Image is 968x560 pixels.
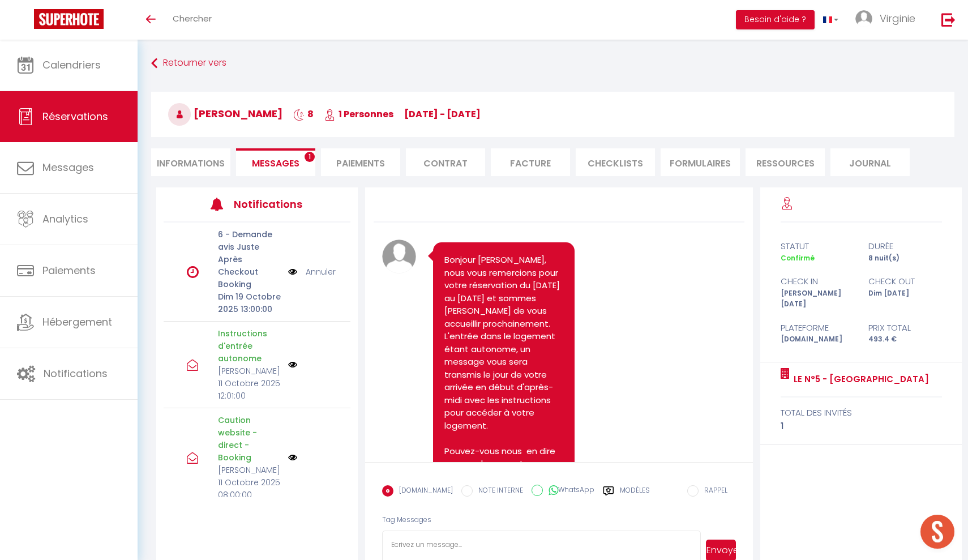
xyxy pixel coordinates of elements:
[781,420,942,433] div: 1
[406,148,485,176] li: Contrat
[42,160,94,174] span: Messages
[321,148,400,176] li: Paiements
[781,406,942,420] div: total des invités
[491,148,570,176] li: Facture
[861,240,949,253] div: durée
[252,157,299,170] span: Messages
[305,152,315,162] span: 1
[42,315,112,329] span: Hébergement
[861,275,949,288] div: check out
[746,148,825,176] li: Ressources
[218,228,281,290] p: 6 - Demande avis Juste Après Checkout Booking
[293,108,314,121] span: 8
[773,240,861,253] div: statut
[861,288,949,310] div: Dim [DATE]
[830,148,910,176] li: Journal
[393,485,453,498] label: [DOMAIN_NAME]
[306,266,336,278] a: Annuler
[44,366,108,381] span: Notifications
[404,108,481,121] span: [DATE] - [DATE]
[920,515,954,549] div: Ouvrir le chat
[861,334,949,345] div: 493.4 €
[42,212,88,226] span: Analytics
[941,12,956,27] img: logout
[324,108,393,121] span: 1 Personnes
[234,191,311,217] h3: Notifications
[773,334,861,345] div: [DOMAIN_NAME]
[288,266,297,278] img: NO IMAGE
[42,58,101,72] span: Calendriers
[151,53,954,74] a: Retourner vers
[218,327,281,365] p: Instructions d'entrée autonome
[736,10,815,29] button: Besoin d'aide ?
[861,321,949,335] div: Prix total
[218,365,281,402] p: [PERSON_NAME] 11 Octobre 2025 12:01:00
[861,253,949,264] div: 8 nuit(s)
[773,321,861,335] div: Plateforme
[382,515,431,524] span: Tag Messages
[576,148,655,176] li: CHECKLISTS
[880,11,915,25] span: Virginie
[855,10,872,27] img: ...
[218,414,281,464] p: Caution website - direct - Booking
[218,290,281,315] p: Dim 19 Octobre 2025 13:00:00
[42,263,96,277] span: Paiements
[288,360,297,369] img: NO IMAGE
[790,373,929,386] a: Le N°5 - [GEOGRAPHIC_DATA]
[42,109,108,123] span: Réservations
[773,288,861,310] div: [PERSON_NAME] [DATE]
[168,106,282,121] span: [PERSON_NAME]
[382,240,416,273] img: avatar.png
[773,275,861,288] div: check in
[699,485,727,498] label: RAPPEL
[661,148,740,176] li: FORMULAIRES
[620,485,650,505] label: Modèles
[218,464,281,501] p: [PERSON_NAME] 11 Octobre 2025 08:00:00
[288,453,297,462] img: NO IMAGE
[543,485,594,497] label: WhatsApp
[781,253,815,263] span: Confirmé
[34,9,104,29] img: Super Booking
[151,148,230,176] li: Informations
[173,12,212,24] span: Chercher
[473,485,523,498] label: NOTE INTERNE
